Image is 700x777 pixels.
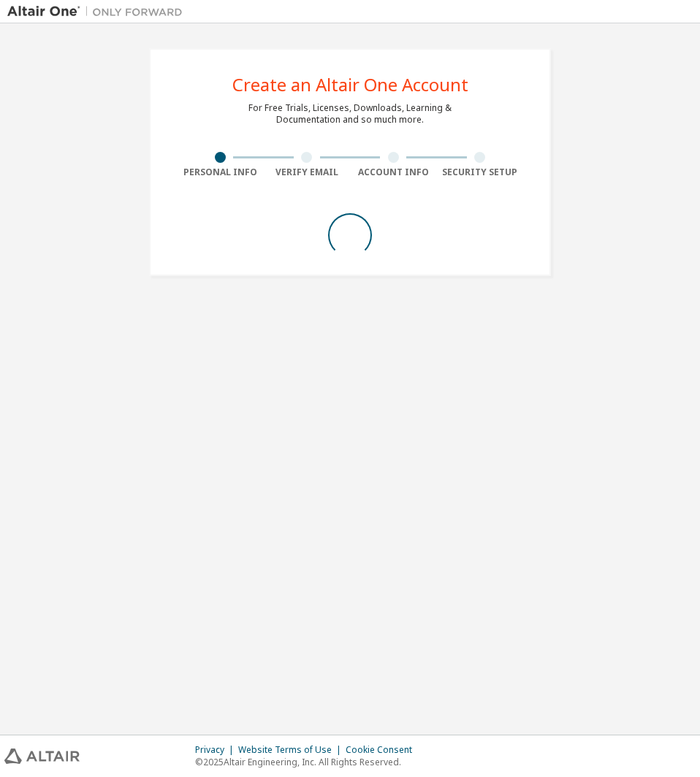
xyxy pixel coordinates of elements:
[195,756,421,768] p: © 2025 Altair Engineering, Inc. All Rights Reserved.
[7,4,190,19] img: Altair One
[346,744,421,756] div: Cookie Consent
[195,744,238,756] div: Privacy
[4,749,80,764] img: altair_logo.svg
[232,76,468,93] div: Create an Altair One Account
[264,166,351,178] div: Verify Email
[177,166,264,178] div: Personal Info
[248,102,452,126] div: For Free Trials, Licenses, Downloads, Learning & Documentation and so much more.
[350,166,437,178] div: Account Info
[437,166,524,178] div: Security Setup
[238,744,346,756] div: Website Terms of Use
